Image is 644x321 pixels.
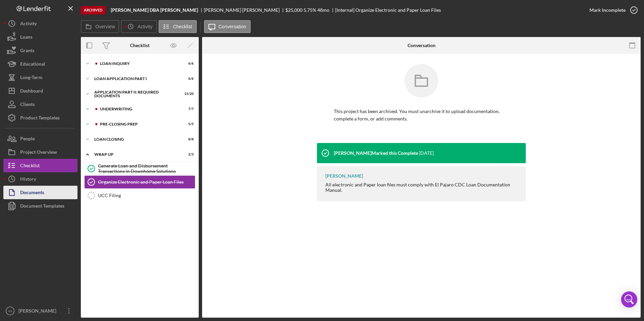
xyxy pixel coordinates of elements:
[182,62,194,66] div: 6 / 6
[20,111,60,126] div: Product Templates
[81,6,105,14] div: Archived
[182,122,194,126] div: 5 / 5
[98,193,195,198] div: UCC Filing
[3,199,77,213] button: Document Templates
[334,108,509,123] p: This project has been archived. You must unarchive it to upload documentation, complete a form, o...
[20,186,44,201] div: Documents
[325,173,363,179] div: [PERSON_NAME]
[621,291,637,308] div: Open Intercom Messenger
[3,304,77,318] button: VA[PERSON_NAME]
[285,7,302,13] div: $25,000
[95,24,115,29] label: Overview
[94,137,177,141] div: Loan Closing
[98,163,195,174] div: Generate Loan and Disbursement Transactions in Downhome Solutions
[182,152,194,156] div: 2 / 3
[20,84,43,99] div: Dashboard
[3,186,77,199] button: Documents
[182,107,194,111] div: 7 / 7
[100,107,177,111] div: Underwriting
[182,137,194,141] div: 8 / 8
[3,98,77,111] button: Clients
[334,150,418,156] div: [PERSON_NAME] Marked this Complete
[20,57,45,72] div: Educational
[111,7,198,13] b: [PERSON_NAME] DBA [PERSON_NAME]
[3,145,77,159] button: Project Overview
[219,24,247,29] label: Conversation
[20,145,57,160] div: Project Overview
[325,182,519,193] div: All electronic and Paper loan files must comply with El Pajaro CDC Loan Documentation Manual.
[3,71,77,84] button: Long-Term
[8,309,12,313] text: VA
[20,199,64,214] div: Document Templates
[94,90,177,98] div: Application Part II: Required Documents
[84,162,195,175] a: Generate Loan and Disbursement Transactions in Downhome Solutions
[130,43,150,48] div: Checklist
[3,57,77,71] button: Educational
[20,132,35,147] div: People
[3,159,77,172] button: Checklist
[20,172,36,187] div: History
[204,20,251,33] button: Conversation
[182,92,194,96] div: 15 / 20
[84,189,195,202] a: UCC Filing
[204,7,285,13] div: [PERSON_NAME] [PERSON_NAME]
[3,111,77,124] button: Product Templates
[20,17,37,32] div: Activity
[98,179,195,185] div: Organize Electronic and Paper Loan Files
[100,62,177,66] div: Loan Inquiry
[419,150,434,156] time: 2024-09-27 23:48
[81,20,119,33] button: Overview
[159,20,197,33] button: Checklist
[94,152,177,156] div: Wrap Up
[17,304,61,319] div: [PERSON_NAME]
[20,71,42,86] div: Long-Term
[100,122,177,126] div: Pre-Closing Prep
[335,7,441,13] div: [Internal] Organize Electronic and Paper Loan Files
[3,44,77,57] button: Grants
[583,3,641,17] button: Mark Incomplete
[3,17,77,30] button: Activity
[3,84,77,98] button: Dashboard
[173,24,192,29] label: Checklist
[589,3,625,17] div: Mark Incomplete
[20,98,35,113] div: Clients
[84,175,195,189] a: Organize Electronic and Paper Loan Files
[20,44,34,59] div: Grants
[137,24,152,29] label: Activity
[3,30,77,44] button: Loans
[3,172,77,186] button: History
[20,30,32,45] div: Loans
[303,7,316,13] div: 5.75 %
[408,43,436,48] div: Conversation
[317,7,329,13] div: 48 mo
[94,77,177,81] div: Loan Application Part I
[20,159,40,174] div: Checklist
[182,77,194,81] div: 6 / 6
[121,20,157,33] button: Activity
[3,132,77,145] button: People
